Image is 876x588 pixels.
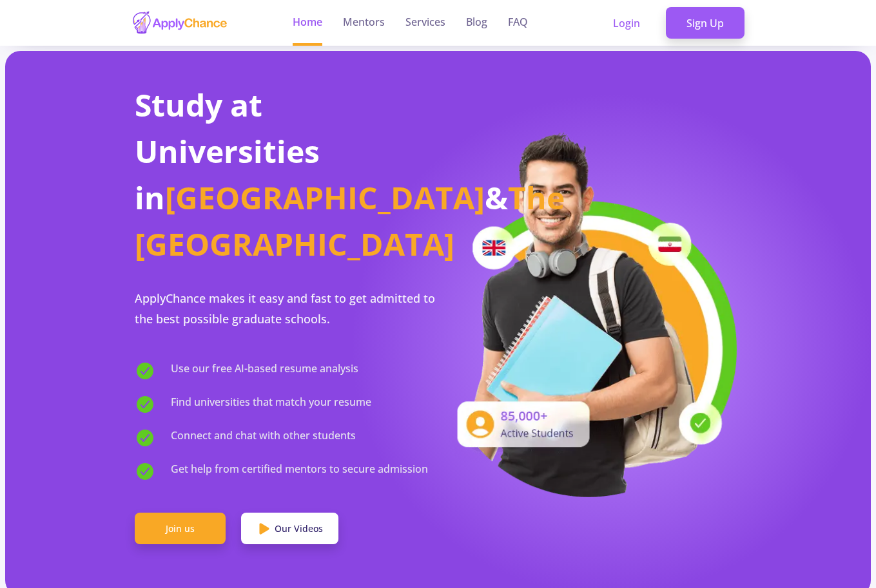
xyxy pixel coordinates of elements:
[135,84,320,218] span: Study at Universities in
[171,394,371,415] span: Find universities that match your resume
[171,361,358,381] span: Use our free AI-based resume analysis
[131,10,228,35] img: applychance logo
[592,7,661,39] a: Login
[135,290,435,327] span: ApplyChance makes it easy and fast to get admitted to the best possible graduate schools.
[135,513,226,545] a: Join us
[171,428,356,448] span: Connect and chat with other students
[275,522,323,535] span: Our Videos
[171,461,428,482] span: Get help from certified mentors to secure admission
[485,176,508,218] span: &
[438,129,741,498] img: applicant
[241,513,338,545] a: Our Videos
[165,176,485,218] span: [GEOGRAPHIC_DATA]
[666,7,745,39] a: Sign Up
